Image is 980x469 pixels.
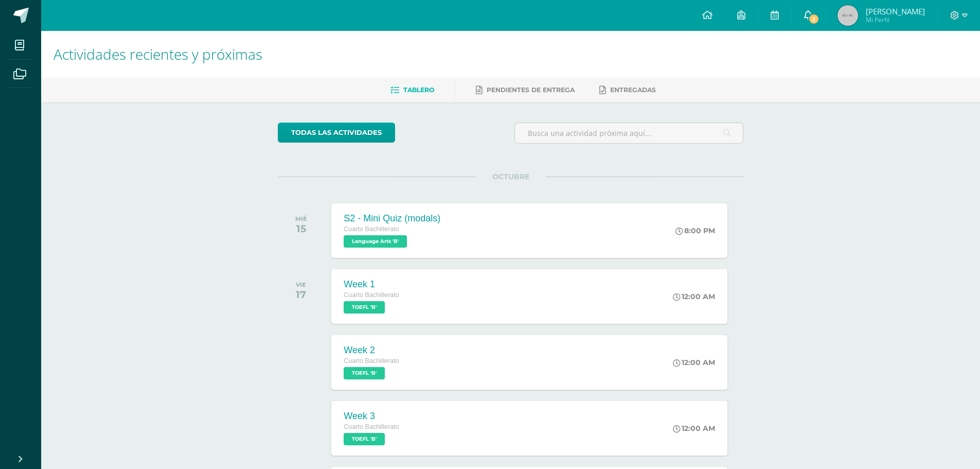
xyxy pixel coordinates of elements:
span: OCTUBRE [476,172,546,181]
div: 12:00 AM [673,358,715,367]
span: Cuarto Bachillerato [344,225,399,233]
span: TOEFL 'B' [344,301,385,314]
a: Entregadas [599,82,656,98]
span: Cuarto Bachillerato [344,423,399,430]
div: S2 - Mini Quiz (modals) [344,213,440,224]
a: todas las Actividades [278,123,395,143]
div: VIE [296,281,306,288]
span: Tablero [403,86,434,94]
span: TOEFL 'B' [344,367,385,379]
a: Tablero [390,82,434,98]
div: Week 2 [344,345,399,356]
div: Week 3 [344,411,399,422]
div: 17 [296,288,306,301]
span: Actividades recientes y próximas [54,44,262,64]
img: 45x45 [838,5,858,26]
span: Entregadas [610,86,656,94]
span: Mi Perfil [866,15,925,24]
span: Cuarto Bachillerato [344,357,399,364]
span: Pendientes de entrega [487,86,575,94]
span: Cuarto Bachillerato [344,291,399,299]
span: 2 [808,13,819,25]
div: 8:00 PM [675,226,715,235]
span: TOEFL 'B' [344,433,385,445]
a: Pendientes de entrega [476,82,575,98]
div: 12:00 AM [673,424,715,433]
span: Language Arts 'B' [344,235,407,248]
span: [PERSON_NAME] [866,6,925,16]
div: MIÉ [295,215,307,222]
div: Week 1 [344,279,399,290]
div: 12:00 AM [673,292,715,301]
input: Busca una actividad próxima aquí... [515,123,743,143]
div: 15 [295,222,307,235]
